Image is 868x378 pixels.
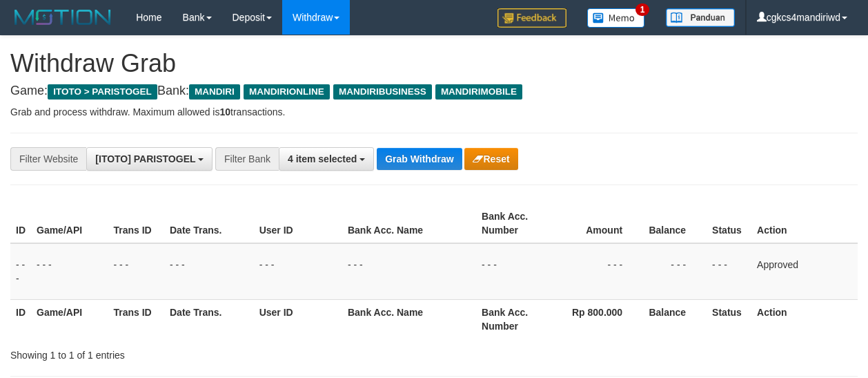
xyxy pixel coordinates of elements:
[635,3,650,16] span: 1
[254,204,342,243] th: User ID
[666,8,735,27] img: panduan.png
[164,243,254,300] td: - - -
[108,243,164,300] td: - - -
[464,148,517,170] button: Reset
[164,299,254,339] th: Date Trans.
[643,243,707,300] td: - - -
[10,343,351,362] div: Showing 1 to 1 of 1 entries
[189,84,240,100] span: MANDIRI
[244,84,330,100] span: MANDIRIONLINE
[707,299,751,339] th: Status
[10,84,858,98] h4: Game: Bank:
[643,299,707,339] th: Balance
[10,243,31,300] td: - - -
[254,243,342,300] td: - - -
[164,204,254,243] th: Date Trans.
[10,50,858,77] h1: Withdraw Grab
[587,8,645,28] img: Button%20Memo.svg
[31,299,108,339] th: Game/API
[497,8,566,28] img: Feedback.jpg
[707,204,751,243] th: Status
[108,204,164,243] th: Trans ID
[553,204,644,243] th: Amount
[219,106,230,117] strong: 10
[288,153,357,164] span: 4 item selected
[95,153,195,164] span: [ITOTO] PARISTOGEL
[342,243,476,300] td: - - -
[279,147,374,171] button: 4 item selected
[342,299,476,339] th: Bank Acc. Name
[377,148,462,170] button: Grab Withdraw
[254,299,342,339] th: User ID
[10,147,86,171] div: Filter Website
[751,243,858,300] td: Approved
[435,84,522,100] span: MANDIRIMOBILE
[10,105,858,119] p: Grab and process withdraw. Maximum allowed is transactions.
[476,243,552,300] td: - - -
[10,204,31,243] th: ID
[707,243,751,300] td: - - -
[751,204,858,243] th: Action
[553,299,644,339] th: Rp 800.000
[553,243,644,300] td: - - -
[751,299,858,339] th: Action
[476,204,552,243] th: Bank Acc. Number
[10,299,31,339] th: ID
[108,299,164,339] th: Trans ID
[10,7,115,28] img: MOTION_logo.png
[86,147,213,171] button: [ITOTO] PARISTOGEL
[342,204,476,243] th: Bank Acc. Name
[333,84,432,100] span: MANDIRIBUSINESS
[476,299,552,339] th: Bank Acc. Number
[215,147,279,171] div: Filter Bank
[31,204,108,243] th: Game/API
[48,84,157,100] span: ITOTO > PARISTOGEL
[643,204,707,243] th: Balance
[31,243,108,300] td: - - -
